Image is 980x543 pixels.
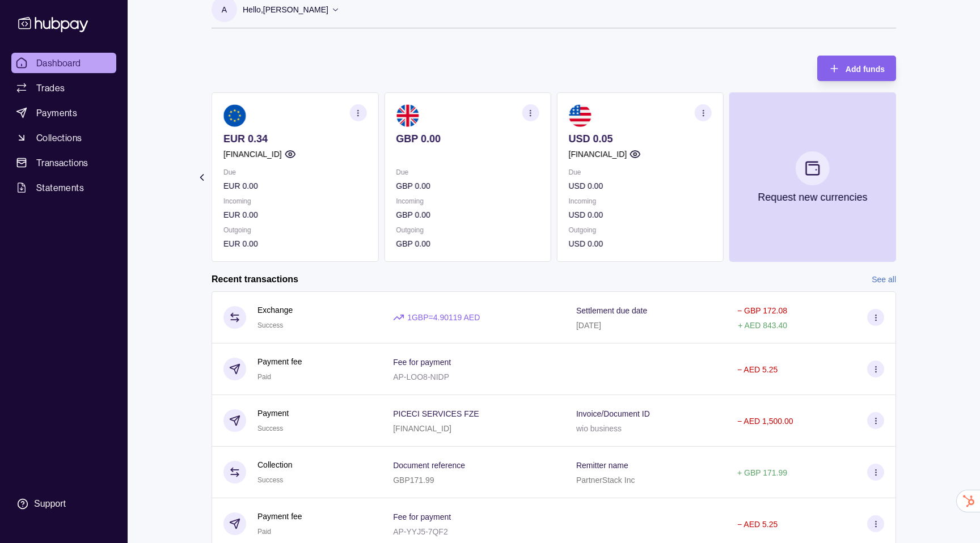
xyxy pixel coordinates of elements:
[738,321,787,330] p: + AED 843.40
[396,224,539,236] p: Outgoing
[11,128,116,148] a: Collections
[11,78,116,98] a: Trades
[257,321,283,329] span: Success
[817,56,896,81] button: Add funds
[223,209,366,221] p: EUR 0.00
[729,92,896,262] button: Request new currencies
[872,273,896,286] a: See all
[576,306,647,315] p: Settlement due date
[737,520,778,529] p: − AED 5.25
[393,409,479,418] p: PICECI SERVICES FZE
[569,195,712,207] p: Incoming
[257,304,293,316] p: Exchange
[407,311,480,324] p: 1 GBP = 4.90119 AED
[393,372,449,381] p: AP-LOO8-NIDP
[257,407,289,419] p: Payment
[11,177,116,198] a: Statements
[11,152,116,173] a: Transactions
[396,180,539,192] p: GBP 0.00
[393,424,451,433] p: [FINANCIAL_ID]
[257,459,292,471] p: Collection
[569,166,712,179] p: Due
[737,306,787,315] p: − GBP 172.08
[34,498,66,510] div: Support
[569,104,592,127] img: us
[576,321,601,330] p: [DATE]
[758,191,867,203] p: Request new currencies
[257,355,302,368] p: Payment fee
[223,224,366,236] p: Outgoing
[223,148,282,160] p: [FINANCIAL_ID]
[576,476,635,485] p: PartnerStack Inc
[576,461,628,470] p: Remitter name
[222,3,227,16] p: A
[393,476,434,485] p: GBP171.99
[11,53,116,73] a: Dashboard
[223,166,366,179] p: Due
[212,273,298,286] h2: Recent transactions
[396,166,539,179] p: Due
[396,133,539,145] p: GBP 0.00
[396,104,419,127] img: gb
[223,133,366,145] p: EUR 0.34
[36,181,84,194] span: Statements
[396,209,539,221] p: GBP 0.00
[257,510,302,523] p: Payment fee
[569,133,712,145] p: USD 0.05
[576,409,650,418] p: Invoice/Document ID
[36,81,65,95] span: Trades
[223,104,246,127] img: eu
[569,209,712,221] p: USD 0.00
[257,476,283,484] span: Success
[11,103,116,123] a: Payments
[737,365,778,374] p: − AED 5.25
[569,237,712,250] p: USD 0.00
[576,424,622,433] p: wio business
[737,468,787,477] p: + GBP 171.99
[569,180,712,192] p: USD 0.00
[569,148,627,160] p: [FINANCIAL_ID]
[257,373,271,381] span: Paid
[36,56,81,70] span: Dashboard
[36,131,82,145] span: Collections
[223,180,366,192] p: EUR 0.00
[569,224,712,236] p: Outgoing
[36,156,88,169] span: Transactions
[223,237,366,250] p: EUR 0.00
[396,237,539,250] p: GBP 0.00
[257,528,271,536] span: Paid
[737,417,793,426] p: − AED 1,500.00
[846,65,885,74] span: Add funds
[396,195,539,207] p: Incoming
[393,358,451,367] p: Fee for payment
[11,492,116,516] a: Support
[36,106,77,120] span: Payments
[393,527,447,536] p: AP-YYJ5-7QF2
[223,195,366,207] p: Incoming
[393,512,451,521] p: Fee for payment
[257,425,283,432] span: Success
[243,3,328,16] p: Hello, [PERSON_NAME]
[393,461,465,470] p: Document reference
